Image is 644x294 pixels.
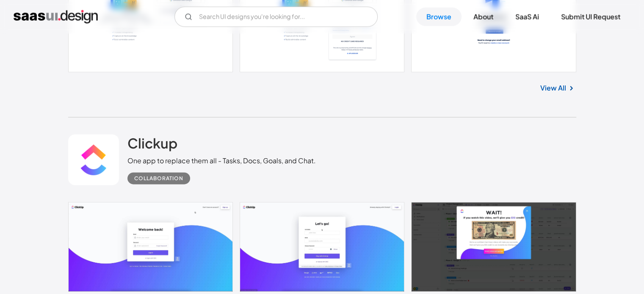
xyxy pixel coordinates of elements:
div: Collaboration [134,173,183,184]
form: Email Form [174,7,378,27]
a: Submit UI Request [551,8,630,26]
div: One app to replace them all - Tasks, Docs, Goals, and Chat. [127,156,316,166]
input: Search UI designs you're looking for... [174,7,378,27]
a: About [463,8,503,26]
h2: Clickup [127,135,177,151]
a: home [14,10,98,24]
a: Browse [416,8,462,26]
a: View All [540,83,566,93]
a: SaaS Ai [505,8,549,26]
a: Clickup [127,135,177,156]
